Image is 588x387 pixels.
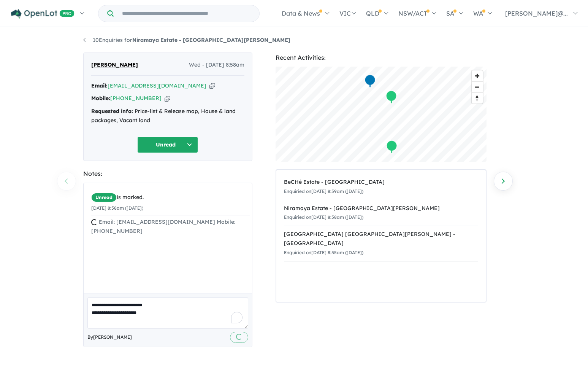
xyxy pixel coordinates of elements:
div: BeCHé Estate - [GEOGRAPHIC_DATA] [284,178,478,187]
a: BeCHé Estate - [GEOGRAPHIC_DATA]Enquiried on[DATE] 8:59am ([DATE]) [284,174,478,200]
div: Map marker [364,74,376,88]
span: [PERSON_NAME] [91,61,138,70]
button: Copy [165,94,170,102]
strong: Mobile: [91,95,110,102]
button: Zoom out [472,81,483,92]
img: Openlot PRO Logo White [11,9,74,19]
a: [GEOGRAPHIC_DATA] [GEOGRAPHIC_DATA][PERSON_NAME] - [GEOGRAPHIC_DATA]Enquiried on[DATE] 8:55am ([D... [284,226,478,261]
div: [GEOGRAPHIC_DATA] [GEOGRAPHIC_DATA][PERSON_NAME] - [GEOGRAPHIC_DATA] [284,230,478,248]
small: [DATE] 8:58am ([DATE]) [91,205,143,211]
a: 10Enquiries forNiramaya Estate - [GEOGRAPHIC_DATA][PERSON_NAME] [83,37,290,43]
div: Map marker [385,90,397,104]
div: is marked. [91,193,250,202]
span: [PERSON_NAME]@... [505,10,568,17]
span: By [PERSON_NAME] [87,333,132,341]
textarea: To enrich screen reader interactions, please activate Accessibility in Grammarly extension settings [87,297,248,329]
div: Price-list & Release map, House & land packages, Vacant land [91,107,244,125]
strong: Email: [91,82,108,89]
span: Reset bearing to north [472,93,483,104]
a: [PHONE_NUMBER] [110,95,162,102]
strong: Requested info: [91,108,133,115]
span: Wed - [DATE] 8:58am [189,61,244,70]
small: Enquiried on [DATE] 8:55am ([DATE]) [284,250,363,255]
span: Zoom out [472,82,483,92]
a: Niramaya Estate - [GEOGRAPHIC_DATA][PERSON_NAME]Enquiried on[DATE] 8:58am ([DATE]) [284,200,478,226]
nav: breadcrumb [83,36,505,45]
button: Copy [209,82,215,90]
span: Unread [91,193,117,202]
a: [EMAIL_ADDRESS][DOMAIN_NAME] [108,82,206,89]
button: Unread [137,137,198,153]
button: Reset bearing to north [472,92,483,104]
div: Niramaya Estate - [GEOGRAPHIC_DATA][PERSON_NAME] [284,204,478,213]
div: Notes: [83,169,252,179]
button: Zoom in [472,70,483,81]
small: Enquiried on [DATE] 8:58am ([DATE]) [284,214,363,220]
canvas: Map [276,67,487,162]
div: Map marker [386,140,397,154]
input: Try estate name, suburb, builder or developer [115,5,258,22]
small: Enquiried on [DATE] 8:59am ([DATE]) [284,188,363,194]
strong: Niramaya Estate - [GEOGRAPHIC_DATA][PERSON_NAME] [132,37,290,43]
span: Email: [EMAIL_ADDRESS][DOMAIN_NAME] Mobile: [PHONE_NUMBER] [91,218,235,234]
div: Recent Activities: [276,53,487,63]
